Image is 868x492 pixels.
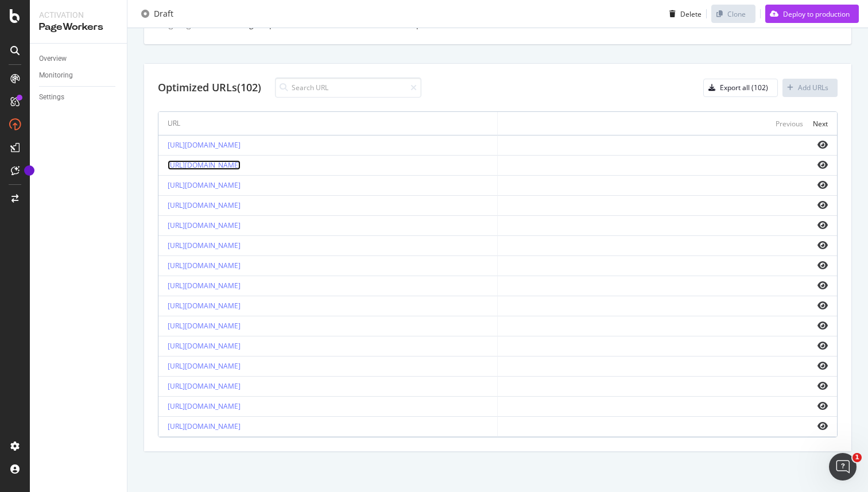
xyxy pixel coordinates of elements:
[39,91,119,103] a: Settings
[798,83,828,92] div: Add URLs
[817,241,828,250] i: eye
[711,5,755,23] button: Clone
[817,200,828,210] i: eye
[817,381,828,390] i: eye
[817,401,828,410] i: eye
[168,241,241,250] a: [URL][DOMAIN_NAME]
[852,453,862,462] span: 1
[783,9,850,18] div: Deploy to production
[817,321,828,330] i: eye
[168,301,241,311] a: [URL][DOMAIN_NAME]
[776,117,803,130] button: Previous
[168,261,241,270] a: [URL][DOMAIN_NAME]
[39,69,119,82] a: Monitoring
[817,160,828,169] i: eye
[817,180,828,189] i: eye
[39,91,64,103] div: Settings
[720,83,768,92] div: Export all (102)
[817,341,828,350] i: eye
[168,140,241,150] a: [URL][DOMAIN_NAME]
[765,5,859,23] button: Deploy to production
[665,5,702,23] button: Delete
[24,165,34,176] div: Tooltip anchor
[817,301,828,310] i: eye
[275,78,421,98] input: Search URL
[817,140,828,149] i: eye
[817,220,828,230] i: eye
[817,421,828,431] i: eye
[39,9,118,21] div: Activation
[680,9,702,18] div: Delete
[703,79,778,97] button: Export all (102)
[39,21,118,34] div: PageWorkers
[168,401,241,411] a: [URL][DOMAIN_NAME]
[727,9,746,18] div: Clone
[168,281,241,290] a: [URL][DOMAIN_NAME]
[776,119,803,129] div: Previous
[813,117,828,130] button: Next
[39,69,73,82] div: Monitoring
[158,80,261,95] div: Optimized URLs (102)
[168,200,241,210] a: [URL][DOMAIN_NAME]
[168,421,241,431] a: [URL][DOMAIN_NAME]
[154,8,173,20] div: Draft
[168,160,241,170] a: [URL][DOMAIN_NAME]
[168,361,241,371] a: [URL][DOMAIN_NAME]
[817,281,828,290] i: eye
[813,119,828,129] div: Next
[817,261,828,270] i: eye
[168,321,241,331] a: [URL][DOMAIN_NAME]
[168,118,180,129] div: URL
[829,453,857,481] iframe: Intercom live chat
[168,341,241,351] a: [URL][DOMAIN_NAME]
[168,180,241,190] a: [URL][DOMAIN_NAME]
[782,79,838,97] button: Add URLs
[39,53,67,65] div: Overview
[39,53,119,65] a: Overview
[168,220,241,230] a: [URL][DOMAIN_NAME]
[817,361,828,370] i: eye
[168,381,241,391] a: [URL][DOMAIN_NAME]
